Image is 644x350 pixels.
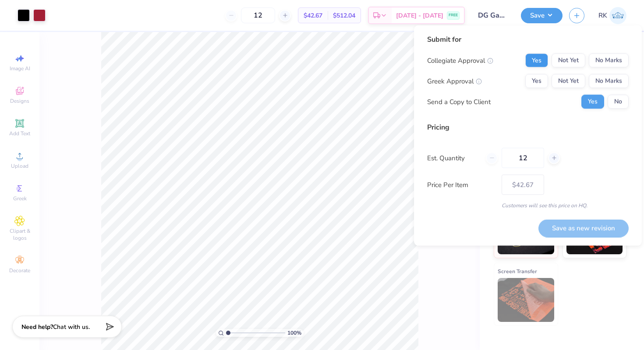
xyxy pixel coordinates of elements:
a: RK [598,7,626,24]
button: Yes [525,74,548,88]
img: Rachel Kidd [609,7,626,24]
button: Not Yet [552,54,585,68]
div: Pricing [427,122,629,133]
button: Yes [581,95,604,109]
div: Submit for [427,34,629,45]
label: Est. Quantity [427,153,479,163]
span: Greek [13,195,27,202]
div: Greek Approval [427,76,482,86]
input: Untitled Design [471,7,514,24]
span: Decorate [9,267,30,274]
label: Price Per Item [427,180,495,190]
strong: Need help? [21,323,53,331]
span: Chat with us. [53,323,90,331]
span: Designs [10,97,29,105]
span: $512.04 [333,11,355,20]
div: Collegiate Approval [427,55,493,65]
span: RK [598,11,607,21]
span: 100 % [287,329,301,337]
button: Save [521,8,563,23]
span: Upload [11,162,28,170]
div: Send a Copy to Client [427,97,491,107]
span: Add Text [9,130,30,137]
input: – – [502,148,544,168]
span: [DATE] - [DATE] [396,11,443,20]
div: Customers will see this price on HQ. [427,202,629,209]
span: $42.67 [304,11,322,20]
span: Image AI [10,65,30,72]
span: FREE [449,12,458,18]
input: – – [241,7,275,23]
button: No Marks [589,74,629,88]
button: No Marks [589,54,629,68]
img: Screen Transfer [498,278,554,322]
button: No [608,95,629,109]
span: Clipart & logos [4,227,35,242]
button: Not Yet [552,74,585,88]
span: Screen Transfer [498,267,537,276]
button: Yes [525,54,548,68]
